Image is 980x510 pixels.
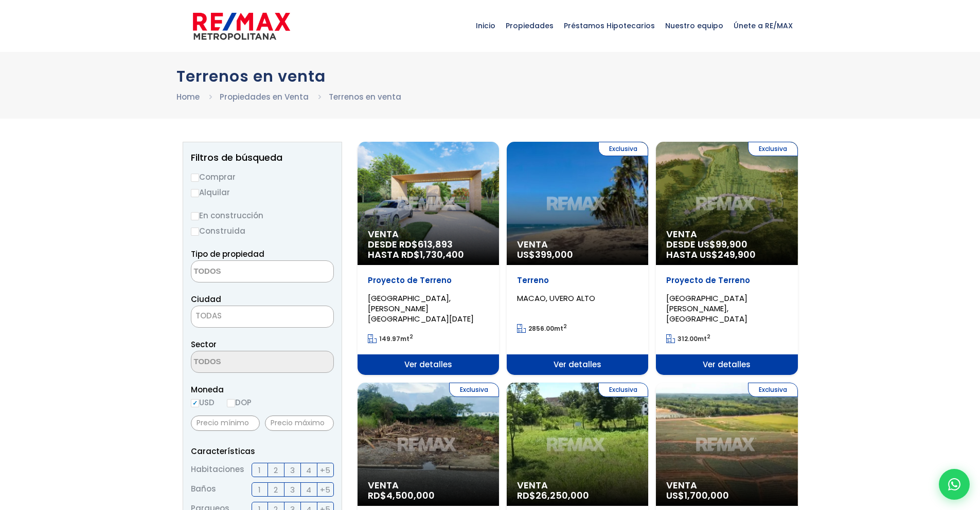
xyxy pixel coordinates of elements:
[220,91,309,102] a: Propiedades en Venta
[507,354,648,375] span: Ver detalles
[265,415,334,431] input: Precio máximo
[716,238,747,251] span: 99,900
[193,11,290,42] img: remax-metropolitana-logo
[666,489,729,502] span: US$
[191,228,199,236] input: Construida
[718,248,756,261] span: 249,900
[176,67,804,85] h1: Terrenos en venta
[191,212,199,220] input: En construcción
[666,239,787,260] span: DESDE US$
[748,383,798,397] span: Exclusiva
[409,333,413,341] sup: 2
[290,464,295,477] span: 3
[191,209,334,222] label: En construcción
[320,483,330,496] span: +5
[191,249,264,259] span: Tipo de propiedad
[368,275,489,286] p: Proyecto de Terreno
[748,142,798,156] span: Exclusiva
[517,324,567,333] span: mt
[666,293,747,324] span: [GEOGRAPHIC_DATA][PERSON_NAME], [GEOGRAPHIC_DATA]
[598,383,648,397] span: Exclusiva
[517,239,638,250] span: Venta
[191,415,260,431] input: Precio mínimo
[528,324,554,333] span: 2856.00
[368,489,435,502] span: RD$
[368,229,489,239] span: Venta
[449,383,499,397] span: Exclusiva
[191,309,333,323] span: TODAS
[195,310,222,321] span: TODAS
[290,483,295,496] span: 3
[379,334,400,343] span: 149.97
[191,153,334,163] h2: Filtros de búsqueda
[368,480,489,490] span: Venta
[320,464,330,477] span: +5
[274,464,278,477] span: 2
[559,10,660,41] span: Préstamos Hipotecarios
[191,351,291,373] textarea: Search
[368,250,489,260] span: HASTA RD$
[191,186,334,199] label: Alquilar
[517,489,589,502] span: RD$
[728,10,798,41] span: Únete a RE/MAX
[191,482,216,497] span: Baños
[191,396,215,409] label: USD
[666,229,787,239] span: Venta
[191,261,291,283] textarea: Search
[176,91,200,102] a: Home
[656,354,797,375] span: Ver detalles
[306,464,311,477] span: 4
[191,339,217,350] span: Sector
[191,189,199,197] input: Alquilar
[274,483,278,496] span: 2
[660,10,728,41] span: Nuestro equipo
[420,248,464,261] span: 1,730,400
[227,396,252,409] label: DOP
[306,483,311,496] span: 4
[191,224,334,237] label: Construida
[656,142,797,375] a: Exclusiva Venta DESDE US$99,900 HASTA US$249,900 Proyecto de Terreno [GEOGRAPHIC_DATA][PERSON_NAM...
[191,174,199,182] input: Comprar
[598,142,648,156] span: Exclusiva
[666,250,787,260] span: HASTA US$
[358,354,499,375] span: Ver detalles
[507,142,648,375] a: Exclusiva Venta US$399,000 Terreno MACAO, UVERO ALTO 2856.00mt2 Ver detalles
[501,10,559,41] span: Propiedades
[258,464,261,477] span: 1
[535,248,573,261] span: 399,000
[536,489,589,502] span: 26,250,000
[191,463,244,477] span: Habitaciones
[191,294,221,305] span: Ciudad
[517,480,638,490] span: Venta
[563,323,567,330] sup: 2
[666,480,787,490] span: Venta
[191,383,334,396] span: Moneda
[368,293,474,324] span: [GEOGRAPHIC_DATA], [PERSON_NAME][GEOGRAPHIC_DATA][DATE]
[517,275,638,286] p: Terreno
[678,334,698,343] span: 312.00
[666,275,787,286] p: Proyecto de Terreno
[707,333,710,341] sup: 2
[358,142,499,375] a: Venta DESDE RD$613,893 HASTA RD$1,730,400 Proyecto de Terreno [GEOGRAPHIC_DATA], [PERSON_NAME][GE...
[684,489,729,502] span: 1,700,000
[329,90,401,103] li: Terrenos en venta
[191,399,199,407] input: USD
[471,10,501,41] span: Inicio
[666,334,710,343] span: mt
[191,171,334,183] label: Comprar
[191,306,334,328] span: TODAS
[258,483,261,496] span: 1
[517,248,573,261] span: US$
[191,445,334,458] p: Características
[386,489,435,502] span: 4,500,000
[227,399,235,407] input: DOP
[418,238,453,251] span: 613,893
[517,293,595,304] span: MACAO, UVERO ALTO
[368,334,413,343] span: mt
[368,239,489,260] span: DESDE RD$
